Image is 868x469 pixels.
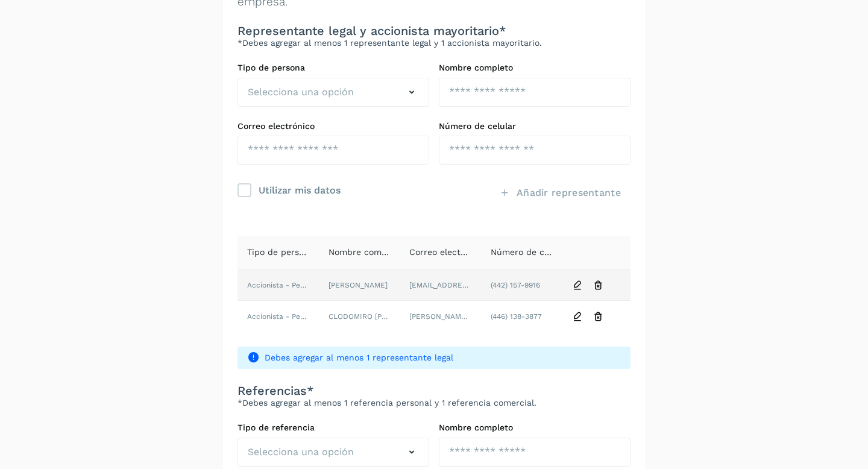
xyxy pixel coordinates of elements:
span: Número de celular [491,247,568,257]
td: (442) 157-9916 [481,269,562,301]
span: Selecciona una opción [248,445,354,459]
label: Correo electrónico [237,121,429,131]
label: Tipo de referencia [237,423,429,433]
td: [PERSON_NAME][EMAIL_ADDRESS][DOMAIN_NAME],mx [400,301,481,332]
p: *Debes agregar al menos 1 representante legal y 1 accionista mayoritario. [237,38,631,48]
label: Nombre completo [439,63,631,73]
td: (446) 138-3877 [481,301,562,332]
label: Tipo de persona [237,63,429,73]
td: [PERSON_NAME] [319,269,400,301]
span: Correo electrónico [409,247,486,257]
h3: Representante legal y accionista mayoritario* [237,24,631,38]
span: Tipo de persona [247,247,314,257]
label: Nombre completo [439,423,631,433]
span: Debes agregar al menos 1 representante legal [265,351,621,364]
span: Accionista - Persona Física [247,312,342,321]
span: Accionista - Persona Física [247,281,342,289]
span: Añadir representante [517,186,621,200]
span: Selecciona una opción [248,85,354,99]
td: CLODOMIRO [PERSON_NAME] [319,301,400,332]
div: Utilizar mis datos [259,181,341,198]
label: Número de celular [439,121,631,131]
button: Añadir representante [490,179,631,207]
h3: Referencias* [237,383,631,398]
td: [EMAIL_ADDRESS][DOMAIN_NAME] [400,269,481,301]
p: *Debes agregar al menos 1 referencia personal y 1 referencia comercial. [237,398,631,408]
span: Nombre completo [329,247,403,257]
